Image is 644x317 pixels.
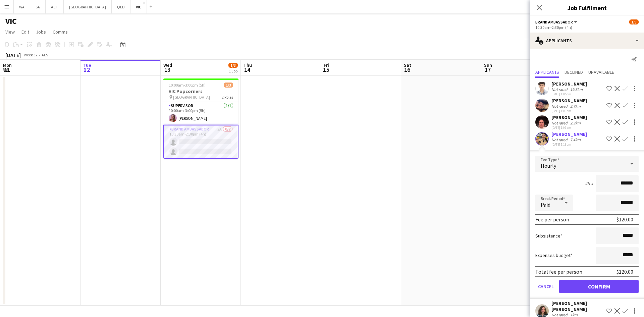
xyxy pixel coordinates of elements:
span: Hourly [541,162,556,169]
span: 11 [2,66,12,73]
span: 14 [243,66,252,73]
span: Wed [163,62,172,68]
div: [PERSON_NAME] [551,98,587,104]
h3: VIC Popcorners [163,88,238,94]
div: [DATE] [5,52,21,58]
button: WA [14,0,30,13]
h3: Job Fulfilment [530,3,644,12]
button: Brand Ambassador [535,19,578,24]
span: Paid [541,201,550,208]
div: [DATE] 1:06pm [551,125,587,130]
span: Comms [53,29,68,35]
span: 1/3 [228,63,238,68]
app-card-role: Supervisor1/110:00am-3:00pm (5h)[PERSON_NAME] [163,102,238,125]
button: SA [30,0,46,13]
a: Edit [19,28,32,36]
button: ACT [46,0,64,13]
div: Not rated [551,87,569,92]
div: [DATE] 1:05pm [551,92,587,96]
div: Total fee per person [535,268,582,275]
span: 1/3 [629,19,639,24]
div: Not rated [551,104,569,109]
a: View [3,28,17,36]
div: [DATE] 1:13pm [551,142,587,147]
span: View [5,29,15,35]
div: [PERSON_NAME] [551,114,587,120]
div: 2.7km [569,104,582,109]
div: [PERSON_NAME] [551,81,587,87]
div: $120.00 [616,216,633,223]
span: Thu [244,62,252,68]
span: Edit [21,29,29,35]
button: QLD [112,0,130,13]
span: Fri [324,62,329,68]
div: 7.4km [569,137,582,142]
div: Fee per person [535,216,569,223]
button: VIC [130,0,147,13]
span: Week 32 [22,52,39,57]
div: [DATE] 1:06pm [551,109,587,113]
h1: VIC [5,16,17,26]
span: Brand Ambassador [535,19,573,24]
div: 19.8km [569,87,584,92]
a: Jobs [33,28,49,36]
span: 1/3 [224,83,233,88]
div: [PERSON_NAME] [551,131,587,137]
span: 2 Roles [222,95,233,100]
div: AEST [42,52,50,57]
button: Confirm [559,280,639,293]
app-job-card: 10:00am-3:00pm (5h)1/3VIC Popcorners [GEOGRAPHIC_DATA]2 RolesSupervisor1/110:00am-3:00pm (5h)[PER... [163,78,238,159]
span: 16 [403,66,411,73]
span: 17 [483,66,492,73]
div: Not rated [551,120,569,125]
span: Jobs [36,29,46,35]
button: [GEOGRAPHIC_DATA] [64,0,112,13]
span: 10:00am-3:00pm (5h) [169,83,206,88]
div: [PERSON_NAME] [PERSON_NAME] [551,300,604,312]
div: Applicants [530,33,644,49]
div: 1 Job [229,68,237,73]
span: 15 [323,66,329,73]
span: Sat [404,62,411,68]
app-card-role: Brand Ambassador5A0/210:30am-2:30pm (4h) [163,125,238,159]
div: 10:30am-2:30pm (4h) [535,25,639,30]
div: Not rated [551,137,569,142]
div: 2.9km [569,120,582,125]
span: Sun [484,62,492,68]
div: 4h x [585,180,593,187]
span: Unavailable [588,70,614,74]
span: Declined [565,70,583,74]
label: Expenses budget [535,252,573,258]
span: [GEOGRAPHIC_DATA] [173,95,210,100]
span: Tue [83,62,91,68]
span: Applicants [535,70,559,74]
label: Subsistence [535,233,562,239]
a: Comms [50,28,70,36]
span: Mon [3,62,12,68]
div: $120.00 [616,268,633,275]
span: 13 [162,66,172,73]
button: Cancel [535,280,556,293]
span: 12 [82,66,91,73]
